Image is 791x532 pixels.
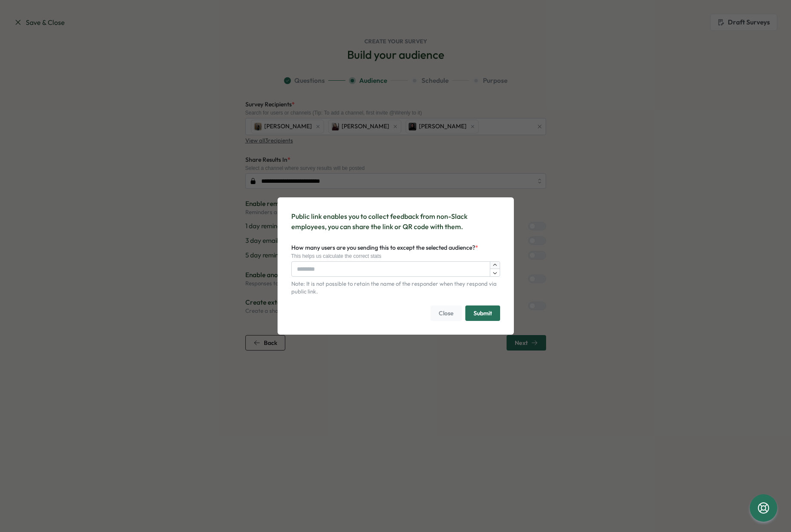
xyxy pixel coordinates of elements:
button: Submit [465,305,500,321]
button: Close [431,305,462,321]
span: Submit [473,306,492,320]
span: Close [439,306,454,320]
div: This helps us calculate the correct stats [291,253,500,259]
label: How many users are you sending this to except the selected audience? [291,243,478,253]
p: Note: It is not possible to retain the name of the responder when they respond via public link. [291,280,500,295]
p: Public link enables you to collect feedback from non-Slack employees, you can share the link or Q... [291,211,500,233]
